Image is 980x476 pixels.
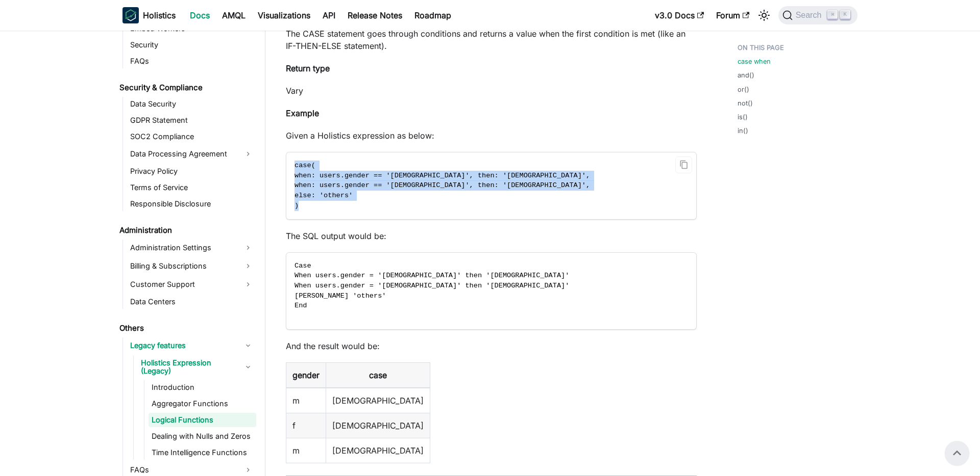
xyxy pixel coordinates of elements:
span: Case [295,262,311,270]
a: Administration Settings [127,240,256,256]
a: Aggregator Functions [149,396,256,411]
a: API [316,7,341,23]
span: when: users.gender == '[DEMOGRAPHIC_DATA]', then: '[DEMOGRAPHIC_DATA]', [295,181,590,189]
span: End [295,302,307,309]
a: Logical Functions [149,413,256,427]
a: Data Centers [127,295,256,309]
span: Search [793,11,828,20]
p: And the result would be: [286,340,697,352]
a: AMQL [216,7,252,23]
p: The CASE statement goes through conditions and returns a value when the first condition is met (l... [286,28,697,52]
button: Switch between dark and light mode (currently light mode) [756,7,772,23]
a: case when [738,57,771,66]
a: Terms of Service [127,180,256,195]
p: Given a Holistics expression as below: [286,129,697,142]
a: Forum [710,7,755,23]
a: HolisticsHolistics [122,7,176,23]
a: in() [738,126,748,136]
a: Docs [184,7,216,23]
img: Holistics [122,7,139,23]
a: Roadmap [408,7,457,23]
span: else: 'others' [295,192,353,199]
a: not() [738,98,753,108]
strong: Return type [286,63,330,73]
a: is() [738,112,748,122]
a: Security [127,38,256,52]
strong: Example [286,108,319,118]
a: Others [116,321,256,335]
a: FAQs [127,54,256,68]
a: Introduction [149,380,256,394]
p: The SQL output would be: [286,230,697,242]
a: Dealing with Nulls and Zeros [149,429,256,443]
p: Vary [286,85,697,97]
span: [PERSON_NAME] 'others' [295,292,386,300]
a: Data Security [127,97,256,111]
a: Visualizations [252,7,316,23]
a: Billing & Subscriptions [127,258,256,274]
a: Responsible Disclosure [127,197,256,211]
td: [DEMOGRAPHIC_DATA] [326,438,430,463]
td: m [286,388,326,413]
td: [DEMOGRAPHIC_DATA] [326,413,430,438]
a: GDPR Statement [127,113,256,127]
a: Legacy features [127,337,256,354]
a: Holistics Expression (Legacy) [138,356,256,378]
span: when: users.gender == '[DEMOGRAPHIC_DATA]', then: '[DEMOGRAPHIC_DATA]', [295,172,590,179]
b: Holistics [143,9,176,21]
a: Privacy Policy [127,164,256,178]
kbd: ⌘ [827,10,838,19]
a: Administration [116,223,256,237]
a: Security & Compliance [116,81,256,95]
button: Copy code to clipboard [675,156,692,173]
a: Release Notes [341,7,408,23]
kbd: K [840,10,850,19]
span: When users.gender = '[DEMOGRAPHIC_DATA]' then '[DEMOGRAPHIC_DATA]' [295,272,569,279]
a: Time Intelligence Functions [149,445,256,460]
td: [DEMOGRAPHIC_DATA] [326,388,430,413]
nav: Docs sidebar [112,31,265,476]
th: case [326,362,430,388]
a: SOC2 Compliance [127,129,256,144]
a: Data Processing Agreement [127,146,256,162]
button: Scroll back to top [945,441,969,465]
td: m [286,438,326,463]
th: gender [286,362,326,388]
a: or() [738,85,749,94]
span: case( [295,162,315,169]
a: v3.0 Docs [649,7,710,23]
a: Customer Support [127,276,256,293]
a: and() [738,70,754,80]
span: When users.gender = '[DEMOGRAPHIC_DATA]' then '[DEMOGRAPHIC_DATA]' [295,282,569,289]
button: Search (Command+K) [778,6,857,24]
span: ) [295,202,299,209]
td: f [286,413,326,438]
